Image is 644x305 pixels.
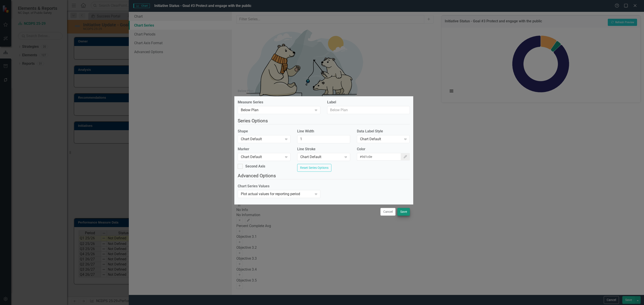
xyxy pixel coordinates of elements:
[238,184,320,189] label: Chart Series Values
[360,137,402,142] div: Chart Default
[241,137,283,142] div: Chart Default
[297,147,350,152] label: Line Stroke
[238,89,254,93] div: Below Plan
[357,153,401,161] input: Chart Default
[241,107,313,113] div: Below Plan
[380,208,396,216] button: Cancel
[238,172,410,179] legend: Advanced Options
[357,129,410,134] label: Data Label Style
[245,164,265,169] div: Second Axis
[327,100,410,105] label: Label
[357,147,410,152] label: Color
[397,208,410,216] button: Save
[327,106,410,114] input: Below Plan
[238,129,291,134] label: Shape
[238,117,410,124] legend: Series Options
[297,129,350,134] label: Line Width
[297,135,350,143] input: Chart Default
[241,191,313,196] div: Plot actual values for reporting period
[238,100,320,105] label: Measure Series
[238,147,291,152] label: Marker
[297,164,331,172] button: Reset Series Options
[241,155,283,160] div: Chart Default
[300,155,342,160] div: Chart Default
